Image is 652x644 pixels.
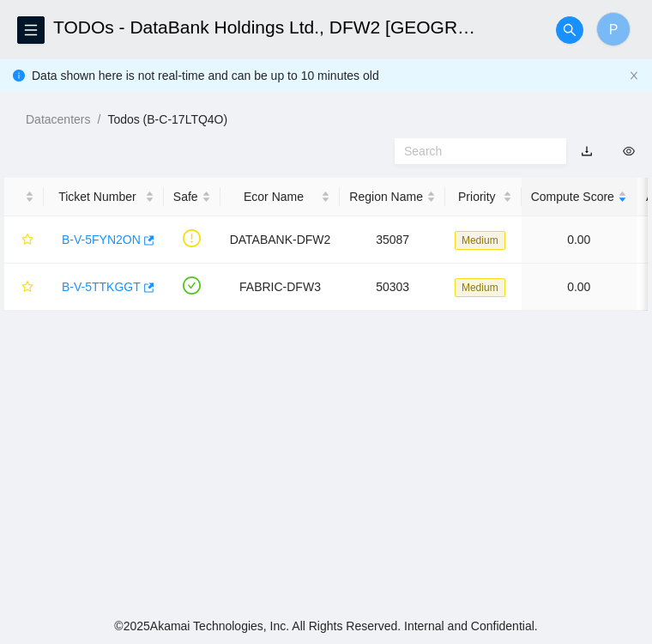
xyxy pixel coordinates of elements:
button: search [556,16,583,44]
span: Medium [455,231,505,250]
span: Medium [455,278,505,297]
span: star [21,234,33,247]
button: menu [17,16,45,44]
span: eye [623,145,635,157]
span: menu [18,23,44,37]
span: search [557,23,583,37]
a: Datacenters [26,112,90,126]
a: B-V-5FYN2ON [62,233,141,246]
a: download [581,144,593,158]
a: Todos (B-C-17LTQ4O) [107,112,227,126]
button: star [14,226,34,253]
td: 0.00 [522,264,637,311]
td: 0.00 [522,216,637,264]
button: download [568,137,606,165]
span: exclamation-circle [183,229,201,247]
span: check-circle [183,276,201,295]
button: star [14,273,34,301]
span: star [21,281,33,295]
td: 35087 [340,216,445,264]
td: FABRIC-DFW3 [220,264,341,311]
input: Search [404,142,543,161]
td: DATABANK-DFW2 [220,216,341,264]
a: B-V-5TTKGGT [62,280,141,294]
span: P [609,19,619,40]
td: 50303 [340,264,445,311]
span: / [97,112,100,126]
button: P [596,12,631,46]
